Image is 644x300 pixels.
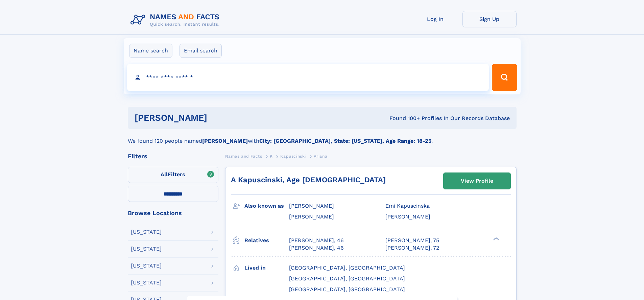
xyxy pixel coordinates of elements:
[225,152,262,160] a: Names and Facts
[244,235,289,246] h3: Relatives
[128,210,218,216] div: Browse Locations
[161,171,168,178] span: All
[231,176,386,184] a: A Kapuscinski, Age [DEMOGRAPHIC_DATA]
[259,138,431,144] b: City: [GEOGRAPHIC_DATA], State: [US_STATE], Age Range: 18-25
[289,275,405,282] span: [GEOGRAPHIC_DATA], [GEOGRAPHIC_DATA]
[314,154,328,159] span: Ariana
[244,262,289,274] h3: Lived in
[289,244,344,252] a: [PERSON_NAME], 46
[461,173,493,189] div: View Profile
[244,200,289,212] h3: Also known as
[492,64,517,91] button: Search Button
[385,244,439,252] a: [PERSON_NAME], 72
[128,11,225,29] img: Logo Names and Facts
[280,152,306,160] a: Kapuscinski
[270,152,273,160] a: K
[131,246,162,252] div: [US_STATE]
[385,213,430,220] span: [PERSON_NAME]
[280,154,306,159] span: Kapuscinski
[135,114,299,122] h1: [PERSON_NAME]
[289,203,334,209] span: [PERSON_NAME]
[131,229,162,235] div: [US_STATE]
[270,154,273,159] span: K
[289,213,334,220] span: [PERSON_NAME]
[129,44,172,58] label: Name search
[298,115,510,122] div: Found 100+ Profiles In Our Records Database
[492,236,500,241] div: ❯
[131,280,162,285] div: [US_STATE]
[289,237,344,244] a: [PERSON_NAME], 46
[444,173,510,189] a: View Profile
[289,264,405,271] span: [GEOGRAPHIC_DATA], [GEOGRAPHIC_DATA]
[128,129,517,145] div: We found 120 people named with .
[385,237,439,244] a: [PERSON_NAME], 75
[180,44,222,58] label: Email search
[128,153,218,159] div: Filters
[462,11,517,27] a: Sign Up
[289,286,405,293] span: [GEOGRAPHIC_DATA], [GEOGRAPHIC_DATA]
[128,167,218,183] label: Filters
[131,263,162,269] div: [US_STATE]
[127,64,489,91] input: search input
[202,138,248,144] b: [PERSON_NAME]
[385,203,430,209] span: Emi Kapuscinska
[408,11,462,27] a: Log In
